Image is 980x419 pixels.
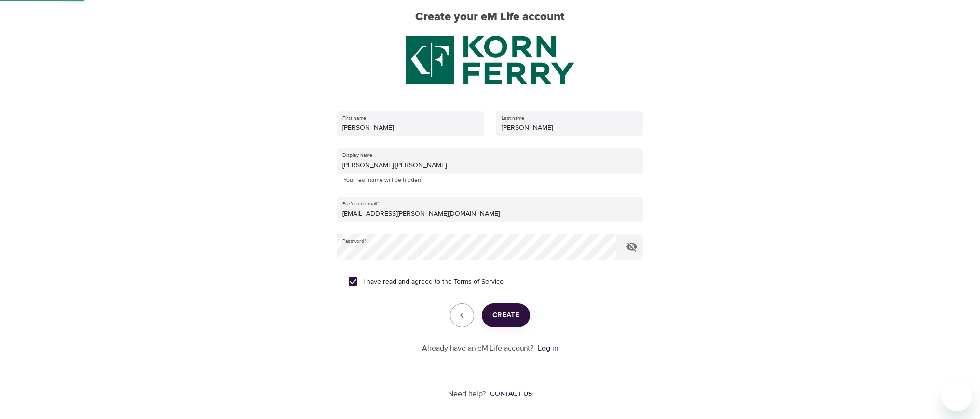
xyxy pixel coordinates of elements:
button: Create [482,303,530,327]
iframe: Button to launch messaging window [941,380,972,411]
a: Terms of Service [454,277,504,287]
p: Already have an eM Life account? [422,343,534,354]
a: Contact us [486,389,532,399]
div: Contact us [490,389,532,399]
h2: Create your eM Life account [321,10,659,24]
p: Your real name will be hidden. [343,176,637,185]
span: I have read and agreed to the [363,277,504,287]
p: Need help? [448,389,486,400]
a: Log in [538,343,558,353]
span: Create [492,309,519,322]
img: KF%20green%20logo%202.20.2025.png [406,36,574,84]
